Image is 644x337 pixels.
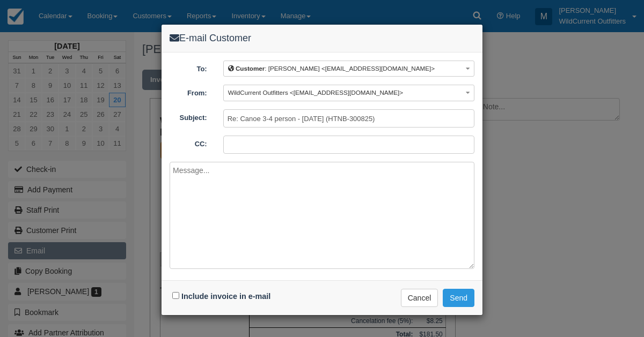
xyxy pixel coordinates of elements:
label: Include invoice in e-mail [181,292,270,301]
label: Subject: [162,109,215,123]
label: From: [162,85,215,99]
label: To: [162,61,215,74]
span: WildCurrent Outfitters <[EMAIL_ADDRESS][DOMAIN_NAME]> [228,89,403,96]
button: Customer: [PERSON_NAME] <[EMAIL_ADDRESS][DOMAIN_NAME]> [223,61,474,77]
h4: E-mail Customer [170,33,474,44]
button: WildCurrent Outfitters <[EMAIL_ADDRESS][DOMAIN_NAME]> [223,85,474,101]
button: Cancel [401,289,438,307]
button: Send [443,289,474,307]
span: : [PERSON_NAME] <[EMAIL_ADDRESS][DOMAIN_NAME]> [228,65,435,72]
label: CC: [162,136,215,149]
b: Customer [236,65,265,72]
